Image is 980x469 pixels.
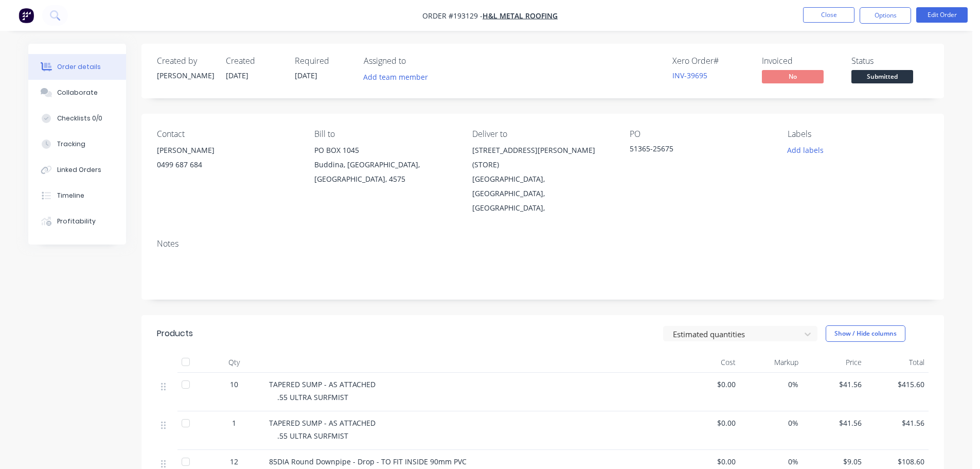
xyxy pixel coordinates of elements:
div: Collaborate [57,88,98,97]
div: [PERSON_NAME] [157,143,298,158]
button: Timeline [28,183,126,209]
span: TAPERED SUMP - AS ATTACHED [269,418,376,428]
span: 12 [230,456,238,467]
div: [STREET_ADDRESS][PERSON_NAME] (STORE)[GEOGRAPHIC_DATA], [GEOGRAPHIC_DATA], [GEOGRAPHIC_DATA], [472,143,613,215]
button: Profitability [28,209,126,234]
div: [GEOGRAPHIC_DATA], [GEOGRAPHIC_DATA], [GEOGRAPHIC_DATA], [472,172,613,215]
div: 0499 687 684 [157,158,298,172]
div: Invoiced [762,56,839,66]
div: Created by [157,56,213,66]
span: 0% [744,379,799,390]
div: Created [226,56,282,66]
a: H&L Metal Roofing [483,11,558,21]
div: Price [803,352,866,373]
span: Order #193129 - [422,11,483,21]
button: Add labels [781,143,829,157]
button: Checklists 0/0 [28,106,126,131]
button: Add team member [358,70,434,84]
div: PO [630,129,771,139]
span: 1 [232,418,236,428]
span: 85DIA Round Downpipe - Drop - TO FIT INSIDE 90mm PVC [269,457,467,466]
div: [PERSON_NAME]0499 687 684 [157,143,298,176]
div: Markup [740,352,803,373]
div: Linked Orders [57,165,101,175]
button: Tracking [28,131,126,157]
button: Show / Hide columns [826,325,905,342]
div: Labels [788,129,929,139]
button: Linked Orders [28,157,126,183]
div: Cost [676,352,740,373]
div: Qty [203,352,265,373]
div: Status [851,56,929,66]
span: $41.56 [870,418,925,428]
a: INV-39695 [672,71,707,80]
div: Bill to [314,129,455,139]
span: No [762,70,824,83]
div: PO BOX 1045Buddina, [GEOGRAPHIC_DATA], [GEOGRAPHIC_DATA], 4575 [314,143,455,186]
button: Order details [28,54,126,80]
span: 0% [744,456,799,467]
span: $41.56 [807,379,862,390]
span: .55 ULTRA SURFMIST [277,431,348,441]
div: Total [866,352,929,373]
button: Close [803,7,854,23]
div: Checklists 0/0 [57,114,102,123]
div: Buddina, [GEOGRAPHIC_DATA], [GEOGRAPHIC_DATA], 4575 [314,158,455,186]
span: TAPERED SUMP - AS ATTACHED [269,379,376,389]
div: Order details [57,62,101,72]
button: Edit Order [916,7,968,23]
button: Options [860,7,911,24]
div: Assigned to [364,56,467,66]
span: $0.00 [681,379,736,390]
span: $415.60 [870,379,925,390]
span: $0.00 [681,418,736,428]
span: [DATE] [295,71,317,80]
div: [PERSON_NAME] [157,70,213,81]
span: Submitted [851,70,913,83]
div: [STREET_ADDRESS][PERSON_NAME] (STORE) [472,143,613,172]
div: Tracking [57,140,85,149]
div: Xero Order # [672,56,750,66]
span: 0% [744,418,799,428]
button: Collaborate [28,80,126,106]
span: $9.05 [807,456,862,467]
div: Timeline [57,191,84,200]
div: Profitability [57,217,96,226]
div: Products [157,327,193,340]
div: PO BOX 1045 [314,143,455,158]
div: Contact [157,129,298,139]
button: Add team member [364,70,434,84]
button: Submitted [851,70,913,85]
div: Deliver to [472,129,613,139]
span: [DATE] [226,71,248,80]
span: $108.60 [870,456,925,467]
div: 51365-25675 [630,143,758,158]
div: Notes [157,239,929,249]
div: Required [295,56,351,66]
span: .55 ULTRA SURFMIST [277,392,348,402]
span: $0.00 [681,456,736,467]
img: Factory [19,8,34,23]
span: $41.56 [807,418,862,428]
span: 10 [230,379,238,390]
